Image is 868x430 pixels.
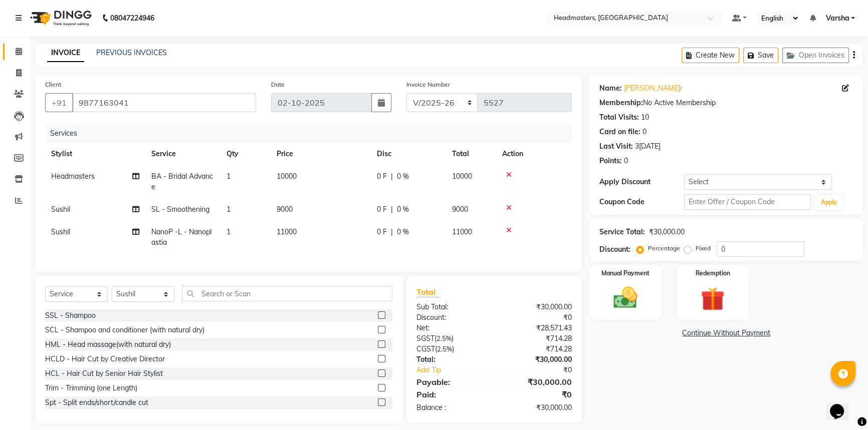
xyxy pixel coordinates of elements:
div: ( ) [409,344,494,354]
th: Qty [221,143,271,165]
div: Points: [599,156,622,166]
th: Action [496,143,572,165]
span: Sushil [51,227,70,236]
div: ₹714.28 [494,333,579,344]
div: ₹714.28 [494,344,579,354]
a: [PERSON_NAME]r [624,83,683,94]
span: CGST [416,344,435,353]
span: 9000 [452,205,468,214]
button: Save [743,48,778,63]
div: HCL - Hair Cut by Senior Hair Stylist [45,368,163,379]
th: Service [145,143,221,165]
div: 3[DATE] [635,141,661,152]
span: 1 [227,172,231,181]
a: Add Tip [409,365,509,375]
div: No Active Membership [599,98,853,108]
img: _gift.svg [693,284,732,314]
div: Net: [409,323,494,333]
div: Paid: [409,388,494,400]
input: Search or Scan [182,286,392,301]
label: Client [45,80,61,89]
span: SGST [416,334,435,343]
span: 0 % [397,204,409,215]
div: ₹30,000.00 [649,227,685,237]
b: 08047224946 [110,4,154,32]
div: SCL - Shampoo and conditioner (with natural dry) [45,325,204,335]
div: ₹30,000.00 [494,376,579,388]
iframe: chat widget [826,390,858,420]
span: 0 % [397,171,409,182]
span: Varsha [825,13,849,24]
div: SSL - Shampoo [45,310,96,321]
div: Discount: [409,312,494,323]
span: 0 F [377,204,387,215]
div: Total: [409,354,494,365]
span: | [391,204,393,215]
button: +91 [45,93,73,112]
span: 0 % [397,227,409,237]
div: Coupon Code [599,197,684,207]
div: HCLD - Hair Cut by Creative Director [45,354,165,364]
div: 0 [624,156,628,166]
span: 0 F [377,227,387,237]
label: Percentage [648,244,680,253]
div: Discount: [599,244,630,255]
div: ₹28,571.43 [494,323,579,333]
div: Sub Total: [409,302,494,312]
button: Apply [815,195,843,210]
div: Balance : [409,402,494,413]
div: ₹0 [494,312,579,323]
span: 0 F [377,171,387,182]
span: 2.5% [437,345,452,353]
button: Open Invoices [782,48,849,63]
img: logo [26,4,94,32]
label: Manual Payment [601,269,649,278]
span: 10000 [452,172,472,181]
span: 10000 [277,172,297,181]
img: _cash.svg [606,284,645,311]
div: 0 [642,127,646,137]
div: Service Total: [599,227,645,237]
span: Headmasters [51,172,95,181]
div: Total Visits: [599,112,639,123]
span: | [391,171,393,182]
th: Stylist [45,143,145,165]
th: Disc [371,143,446,165]
div: ₹0 [508,365,579,375]
div: ₹0 [494,388,579,400]
label: Fixed [696,244,711,253]
div: 10 [641,112,649,123]
div: Membership: [599,98,643,108]
div: Card on file: [599,127,640,137]
div: Payable: [409,376,494,388]
div: ₹30,000.00 [494,302,579,312]
div: Trim - Trimming (one Length) [45,383,137,393]
div: ( ) [409,333,494,344]
div: Last Visit: [599,141,633,152]
input: Search by Name/Mobile/Email/Code [72,93,256,112]
span: | [391,227,393,237]
span: SL - Smoothening [151,205,209,214]
label: Invoice Number [406,80,450,89]
span: Total [416,287,440,297]
span: 11000 [277,227,297,236]
span: 11000 [452,227,472,236]
input: Enter Offer / Coupon Code [684,194,811,210]
a: Continue Without Payment [591,328,861,338]
label: Redemption [696,269,730,278]
div: Apply Discount [599,177,684,187]
span: 1 [227,227,231,236]
span: 9000 [277,205,293,214]
a: PREVIOUS INVOICES [96,48,167,57]
span: 2.5% [437,334,452,342]
div: Spt - Split ends/short/candle cut [45,397,148,408]
th: Price [271,143,371,165]
th: Total [446,143,496,165]
a: INVOICE [47,44,84,62]
div: Name: [599,83,622,94]
span: BA - Bridal Advance [151,172,213,191]
span: Sushil [51,205,70,214]
span: 1 [227,205,231,214]
label: Date [271,80,285,89]
span: NanoP -L - Nanoplastia [151,227,211,247]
